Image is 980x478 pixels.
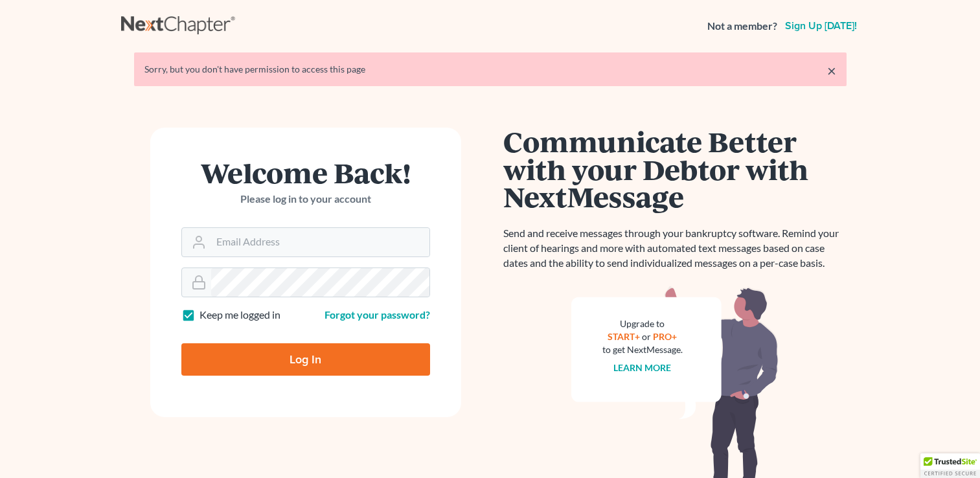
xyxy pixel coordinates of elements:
a: Sign up [DATE]! [782,21,860,31]
h1: Welcome Back! [181,159,430,187]
strong: Not a member? [707,19,777,34]
a: Forgot your password? [325,308,430,321]
div: Sorry, but you don't have permission to access this page [144,63,836,76]
span: or [642,331,651,342]
a: × [827,63,836,78]
label: Keep me logged in [199,308,280,323]
h1: Communicate Better with your Debtor with NextMessage [503,128,847,211]
p: Send and receive messages through your bankruptcy software. Remind your client of hearings and mo... [503,226,847,271]
div: to get NextMessage. [602,343,683,356]
a: PRO+ [653,331,677,342]
a: START+ [608,331,640,342]
div: TrustedSite Certified [920,453,980,478]
a: Learn more [613,362,671,373]
input: Email Address [211,228,429,256]
input: Log In [181,343,430,376]
div: Upgrade to [602,317,683,330]
p: Please log in to your account [181,192,430,207]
